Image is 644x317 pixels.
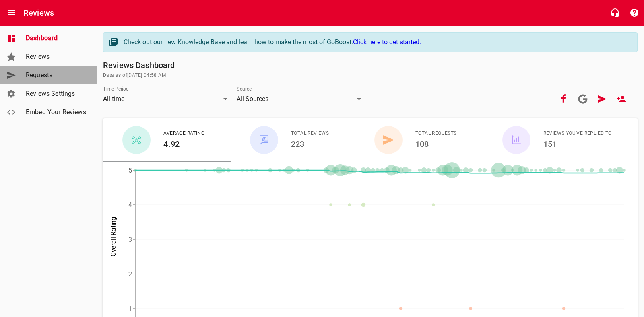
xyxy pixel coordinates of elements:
tspan: Overall Rating [109,217,117,257]
button: Live Chat [605,3,625,23]
button: Support Portal [625,3,644,23]
h6: 108 [415,138,457,150]
tspan: 4 [128,201,132,209]
span: Reviews You've Replied To [543,130,612,138]
button: Open drawer [2,3,21,23]
span: Total Requests [415,130,457,138]
h6: 151 [543,138,612,150]
h6: 4.92 [163,138,204,150]
span: Embed Your Reviews [26,107,87,117]
h6: Reviews Dashboard [103,59,638,72]
tspan: 1 [128,305,132,313]
span: Reviews Settings [26,89,87,99]
div: Check out our new Knowledge Base and learn how to make the most of GoBoost. [124,37,629,47]
h6: 223 [291,138,329,150]
button: Your Facebook account is connected [554,89,573,109]
tspan: 5 [128,167,132,174]
span: Data as of [DATE] 04:58 AM [103,72,638,80]
h6: Reviews [23,6,54,19]
a: Connect your Google account [573,89,592,109]
label: Source [237,86,252,91]
span: Average Rating [163,130,204,138]
span: Reviews [26,52,87,62]
span: Dashboard [26,33,87,43]
tspan: 2 [128,270,132,278]
span: Requests [26,70,87,80]
a: Request Review [592,89,612,109]
a: New User [612,89,631,109]
tspan: 3 [128,236,132,243]
div: All time [103,93,230,105]
label: Time Period [103,86,129,91]
span: Total Reviews [291,130,329,138]
div: All Sources [237,93,364,105]
a: Click here to get started. [353,38,421,46]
